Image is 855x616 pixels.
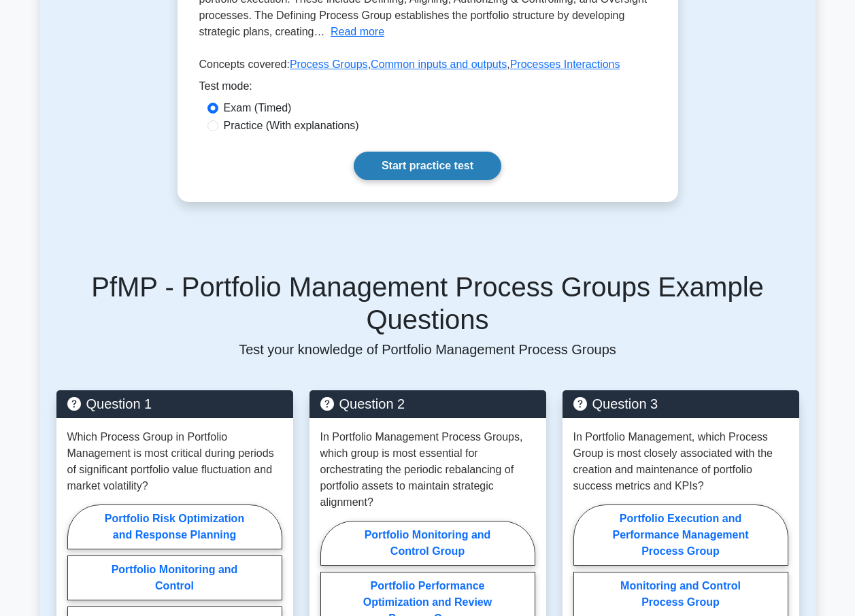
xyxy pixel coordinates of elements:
a: Processes Interactions [510,58,620,70]
label: Portfolio Execution and Performance Management Process Group [573,504,788,566]
h5: Question 3 [573,396,788,412]
button: Read more [331,24,384,40]
p: Test your knowledge of Portfolio Management Process Groups [56,341,799,358]
p: In Portfolio Management Process Groups, which group is most essential for orchestrating the perio... [320,429,535,511]
h5: Question 2 [320,396,535,412]
a: Process Groups [290,58,368,70]
label: Practice (With explanations) [224,118,359,134]
p: In Portfolio Management, which Process Group is most closely associated with the creation and mai... [573,429,788,494]
a: Common inputs and outputs [371,58,507,70]
p: Which Process Group in Portfolio Management is most critical during periods of significant portfo... [67,429,282,494]
label: Portfolio Monitoring and Control Group [320,521,535,566]
h5: Question 1 [67,396,282,412]
label: Exam (Timed) [224,100,292,116]
label: Portfolio Monitoring and Control [67,555,282,600]
p: Concepts covered: , , [199,56,656,78]
div: Test mode: [199,78,656,100]
a: Start practice test [354,152,501,180]
label: Portfolio Risk Optimization and Response Planning [67,504,282,549]
h5: PfMP - Portfolio Management Process Groups Example Questions [56,271,799,336]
